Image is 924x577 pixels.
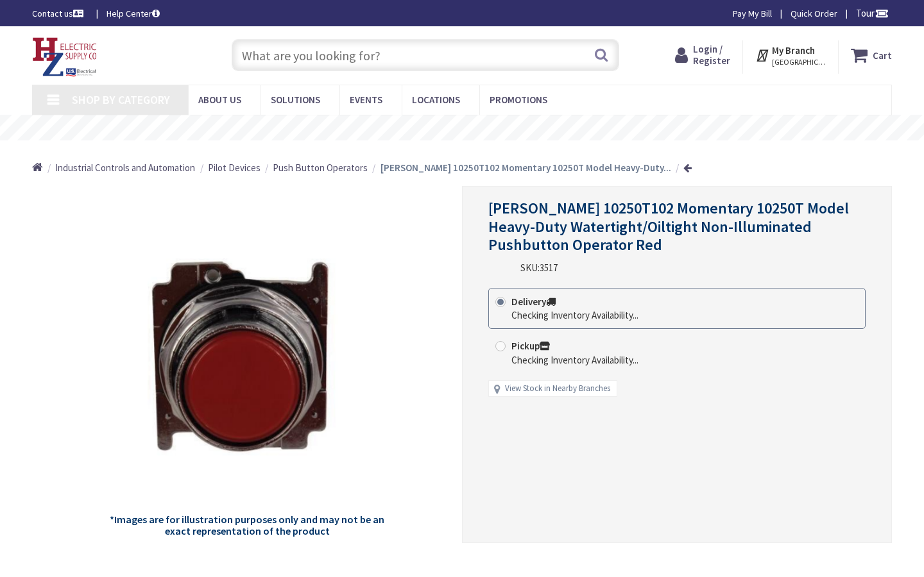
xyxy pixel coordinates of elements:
[101,514,393,537] h5: *Images are for illustration purposes only and may not be an exact representation of the product
[675,44,730,67] a: Login / Register
[32,37,98,77] img: HZ Electric Supply
[107,7,160,20] a: Help Center
[505,383,610,395] a: View Stock in Nearby Branches
[490,94,547,106] span: Promotions
[198,94,241,106] span: About Us
[856,7,889,19] span: Tour
[772,57,826,67] span: [GEOGRAPHIC_DATA], [GEOGRAPHIC_DATA]
[540,262,558,274] span: 3517
[511,353,638,367] div: Checking Inventory Availability...
[55,161,195,174] a: Industrial Controls and Automation
[350,94,382,106] span: Events
[693,43,730,67] span: Login / Register
[511,296,556,308] strong: Delivery
[733,7,772,20] a: Pay My Bill
[208,161,261,174] a: Pilot Devices
[32,7,86,20] a: Contact us
[208,162,261,174] span: Pilot Devices
[72,92,170,107] span: Shop By Category
[791,7,837,20] a: Quick Order
[851,44,892,67] a: Cart
[273,162,368,174] span: Push Button Operators
[101,212,393,504] img: Eaton 10250T102 Momentary 10250T Model Heavy-Duty Watertight/Oiltight Non-Illuminated Pushbutton ...
[488,198,849,255] span: [PERSON_NAME] 10250T102 Momentary 10250T Model Heavy-Duty Watertight/Oiltight Non-Illuminated Pus...
[873,44,892,67] strong: Cart
[271,94,320,106] span: Solutions
[359,121,587,135] rs-layer: Free Same Day Pickup at 8 Locations
[755,44,826,67] div: My Branch [GEOGRAPHIC_DATA], [GEOGRAPHIC_DATA]
[273,161,368,174] a: Push Button Operators
[511,340,550,352] strong: Pickup
[511,308,638,322] div: Checking Inventory Availability...
[412,94,460,106] span: Locations
[55,162,195,174] span: Industrial Controls and Automation
[772,44,815,56] strong: My Branch
[381,162,671,174] strong: [PERSON_NAME] 10250T102 Momentary 10250T Model Heavy-Duty...
[520,261,558,274] div: SKU:
[232,39,619,71] input: What are you looking for?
